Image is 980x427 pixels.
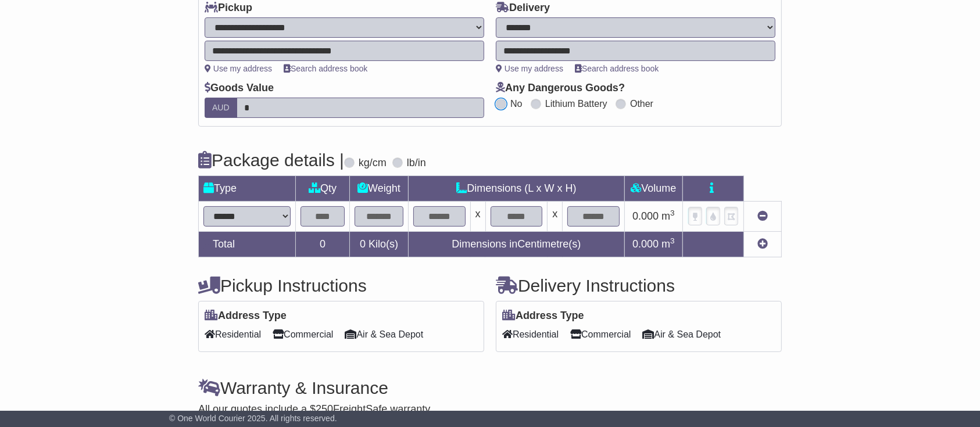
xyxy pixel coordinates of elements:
[757,238,768,250] a: Add new item
[661,210,675,222] span: m
[359,157,387,170] label: kg/cm
[205,325,261,343] span: Residential
[670,209,675,217] sup: 3
[198,150,344,170] h4: Package details |
[407,157,426,170] label: lb/in
[496,2,550,15] label: Delivery
[670,236,675,245] sup: 3
[198,378,782,397] h4: Warranty & Insurance
[630,98,653,109] label: Other
[570,325,631,343] span: Commercial
[205,2,252,15] label: Pickup
[345,325,424,343] span: Air & Sea Depot
[643,325,721,343] span: Air & Sea Depot
[510,98,522,109] label: No
[502,325,559,343] span: Residential
[548,202,563,232] td: x
[575,64,659,73] a: Search address book
[205,98,237,118] label: AUD
[284,64,367,73] a: Search address book
[545,98,607,109] label: Lithium Battery
[757,210,768,222] a: Remove this item
[632,210,659,222] span: 0.000
[632,238,659,250] span: 0.000
[408,176,624,202] td: Dimensions (L x W x H)
[205,82,274,95] label: Goods Value
[496,64,563,73] a: Use my address
[198,403,782,416] div: All our quotes include a $ FreightSafe warranty.
[316,403,333,415] span: 250
[198,276,484,295] h4: Pickup Instructions
[624,176,682,202] td: Volume
[205,310,287,322] label: Address Type
[199,232,296,257] td: Total
[496,82,625,95] label: Any Dangerous Goods?
[661,238,675,250] span: m
[169,414,337,423] span: © One World Courier 2025. All rights reserved.
[360,238,366,250] span: 0
[350,232,409,257] td: Kilo(s)
[296,232,350,257] td: 0
[408,232,624,257] td: Dimensions in Centimetre(s)
[350,176,409,202] td: Weight
[470,202,485,232] td: x
[199,176,296,202] td: Type
[273,325,333,343] span: Commercial
[296,176,350,202] td: Qty
[205,64,272,73] a: Use my address
[502,310,584,322] label: Address Type
[496,276,782,295] h4: Delivery Instructions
